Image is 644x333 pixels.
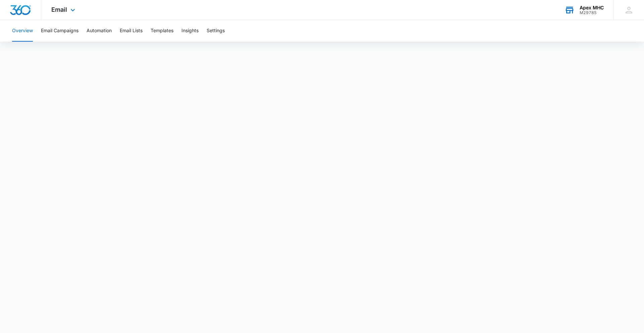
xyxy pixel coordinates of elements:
button: Email Lists [120,20,143,42]
div: account name [580,5,604,10]
button: Overview [12,20,33,42]
button: Automation [87,20,112,42]
button: Settings [207,20,225,42]
div: account id [580,10,604,15]
button: Templates [151,20,173,42]
span: Email [51,6,67,13]
button: Insights [181,20,199,42]
button: Email Campaigns [41,20,78,42]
